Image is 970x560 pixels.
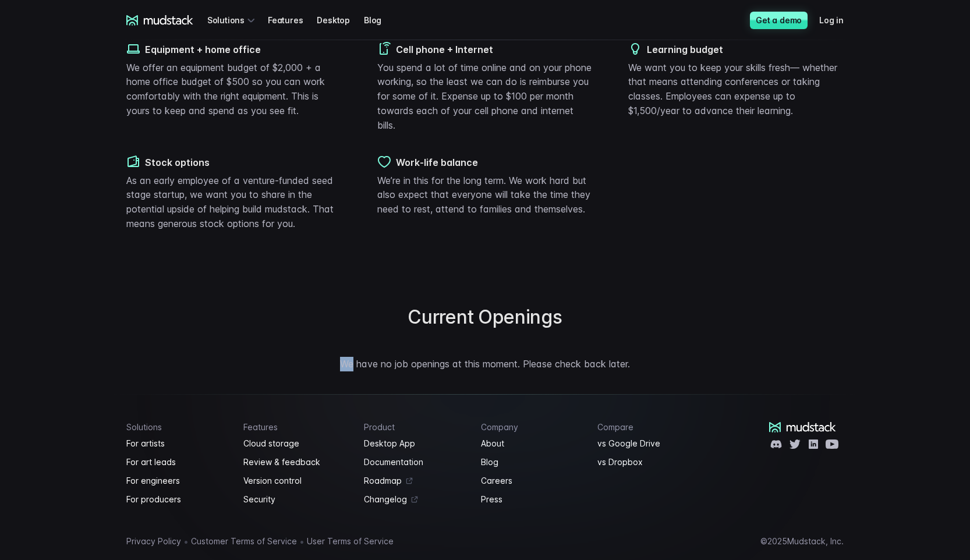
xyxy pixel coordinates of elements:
[481,474,584,488] a: Careers
[307,534,394,548] a: User Terms of Service
[183,536,189,547] span: •
[126,437,229,451] a: For artists
[126,15,193,26] a: mudstack logo
[126,173,342,231] p: As an early employee of a venture-funded seed stage startup, we want you to share in the potentia...
[364,437,467,451] a: Desktop App
[377,173,593,217] p: We’re in this for the long term. We work hard but also expect that everyone will take the time th...
[597,455,700,469] a: vs Dropbox
[760,537,844,546] div: © 2025 Mudstack, Inc.
[819,9,858,31] a: Log in
[126,422,229,432] h4: Solutions
[481,422,584,432] h4: Company
[243,422,351,432] h4: Features
[243,492,351,506] a: Security
[364,9,395,31] a: Blog
[299,536,305,547] span: •
[364,455,467,469] a: Documentation
[191,534,297,548] a: Customer Terms of Service
[268,9,317,31] a: Features
[628,43,844,56] h4: Learning budget
[597,437,700,451] a: vs Google Drive
[243,437,351,451] a: Cloud storage
[126,455,229,469] a: For art leads
[481,455,584,469] a: Blog
[364,422,467,432] h4: Product
[377,156,593,169] h4: Work-life balance
[243,474,351,488] a: Version control
[126,43,342,56] h4: Equipment + home office
[91,357,879,371] p: We have no job openings at this moment. Please check back later.
[243,455,351,469] a: Review & feedback
[126,534,181,548] a: Privacy Policy
[126,492,229,506] a: For producers
[77,306,893,329] h2: Current Openings
[481,492,584,506] a: Press
[126,474,229,488] a: For engineers
[750,12,808,29] a: Get a demo
[597,422,700,432] h4: Compare
[364,474,467,488] a: Roadmap
[317,9,364,31] a: Desktop
[377,43,593,56] h4: Cell phone + Internet
[377,61,593,133] p: You spend a lot of time online and on your phone working, so the least we can do is reimburse you...
[207,9,259,31] div: Solutions
[481,437,584,451] a: About
[126,156,342,169] h4: Stock options
[126,61,342,118] p: We offer an equipment budget of $2,000 + a home office budget of $500 so you can work comfortably...
[628,61,844,118] p: We want you to keep your skills fresh— whether that means attending conferences or taking classes...
[769,422,836,433] a: mudstack logo
[364,492,467,506] a: Changelog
